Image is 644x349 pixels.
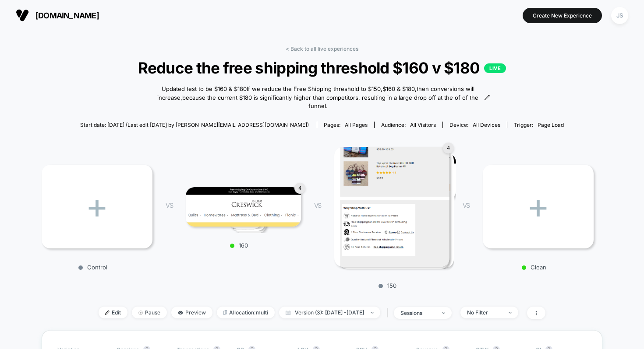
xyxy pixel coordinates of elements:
[166,202,173,209] span: VS
[286,45,358,52] a: < Back to all live experiences
[223,310,227,315] img: rebalance
[37,264,148,271] p: Control
[410,122,436,128] span: All Visitors
[286,311,290,315] img: calendar
[381,122,436,128] div: Audience:
[385,307,394,319] span: |
[611,7,628,24] div: JS
[371,312,374,314] img: end
[42,165,152,248] div: +
[105,311,110,315] img: edit
[484,63,506,73] p: LIVE
[186,187,301,227] img: 160 main
[132,307,167,318] span: Pause
[509,312,512,314] img: end
[483,165,594,248] div: +
[154,85,482,111] span: Updated test to be $160 & $180If we reduce the Free Shipping threshold to $150,$160 & $180,then c...
[13,8,102,22] button: [DOMAIN_NAME]
[523,8,602,23] button: Create New Experience
[171,307,212,318] span: Preview
[314,202,321,209] span: VS
[16,9,29,22] img: Visually logo
[138,311,143,315] img: end
[35,11,99,20] span: [DOMAIN_NAME]
[70,59,574,77] span: Reduce the free shipping threshold $160 v $180
[442,312,445,314] img: end
[609,7,631,24] button: JS
[538,122,564,128] span: Page Load
[324,122,368,128] div: Pages:
[80,122,309,128] span: Start date: [DATE] (Last edit [DATE] by [PERSON_NAME][EMAIL_ADDRESS][DOMAIN_NAME])
[442,122,507,128] span: Device:
[473,122,500,128] span: all devices
[181,242,297,249] p: 160
[279,307,380,318] span: Version (3): [DATE] - [DATE]
[467,309,502,316] div: No Filter
[514,122,564,128] div: Trigger:
[217,307,275,318] span: Allocation: multi
[330,282,445,289] p: 150
[99,307,127,318] span: Edit
[478,264,589,271] p: Clean
[443,143,454,154] div: 4
[463,202,470,209] span: VS
[345,122,368,128] span: all pages
[400,310,435,316] div: sessions
[334,147,449,267] img: 150 main
[294,183,305,194] div: 4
